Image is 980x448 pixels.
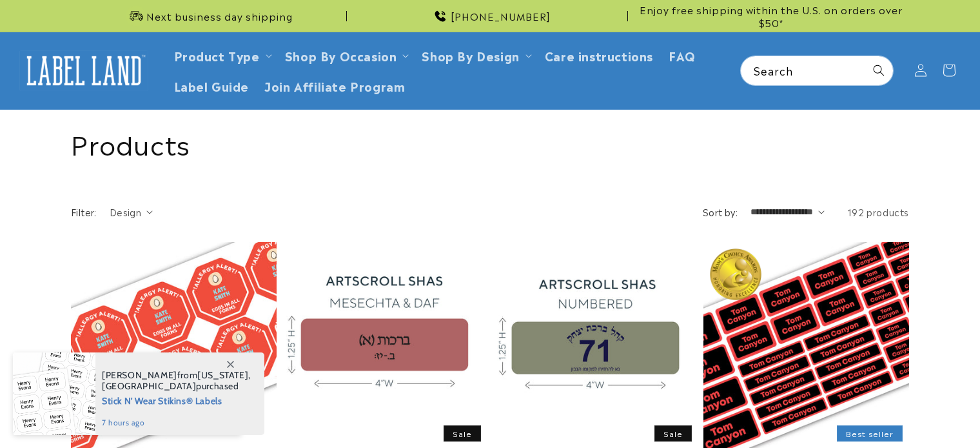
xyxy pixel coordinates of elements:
[277,40,415,70] summary: Shop By Occasion
[633,3,909,28] span: Enjoy free shipping within the U.S. on orders over $50*
[451,10,551,23] span: [PHONE_NUMBER]
[15,46,153,96] a: Label Land
[166,70,257,101] a: Label Guide
[71,126,909,159] h1: Products
[545,48,653,63] span: Care instructions
[146,10,293,23] span: Next business day shipping
[102,370,251,392] span: from , purchased
[414,40,536,70] summary: Shop By Design
[537,40,661,70] a: Care instructions
[661,40,703,70] a: FAQ
[102,380,196,392] span: [GEOGRAPHIC_DATA]
[174,46,260,64] a: Product Type
[703,205,738,218] label: Sort by:
[865,56,893,85] button: Search
[422,46,519,64] a: Shop By Design
[264,78,405,93] span: Join Affiliate Program
[174,78,250,93] span: Label Guide
[110,205,153,219] summary: Design (0 selected)
[19,50,148,90] img: Label Land
[847,205,909,218] span: 192 products
[102,369,177,381] span: [PERSON_NAME]
[71,205,97,219] h2: Filter:
[197,369,248,381] span: [US_STATE]
[166,40,277,70] summary: Product Type
[110,205,141,218] span: Design
[285,48,397,63] span: Shop By Occasion
[669,48,696,63] span: FAQ
[257,70,413,101] a: Join Affiliate Program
